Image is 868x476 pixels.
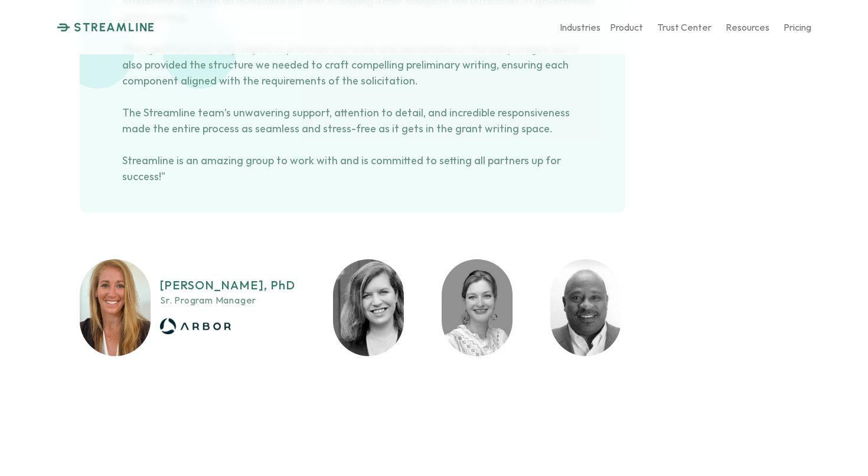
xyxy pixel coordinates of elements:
a: Resources [726,17,769,38]
p: Sr. Program Manager [160,295,276,306]
p: STREAMLINE [74,20,155,34]
p: Resources [726,21,769,32]
a: Pricing [784,17,811,38]
p: [PERSON_NAME], PhD [160,278,295,292]
p: Product [610,21,643,32]
p: Trust Center [657,21,712,32]
a: Trust Center [657,17,712,38]
p: Pricing [784,21,811,32]
p: Industries [560,21,601,32]
a: STREAMLINE [57,20,155,34]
